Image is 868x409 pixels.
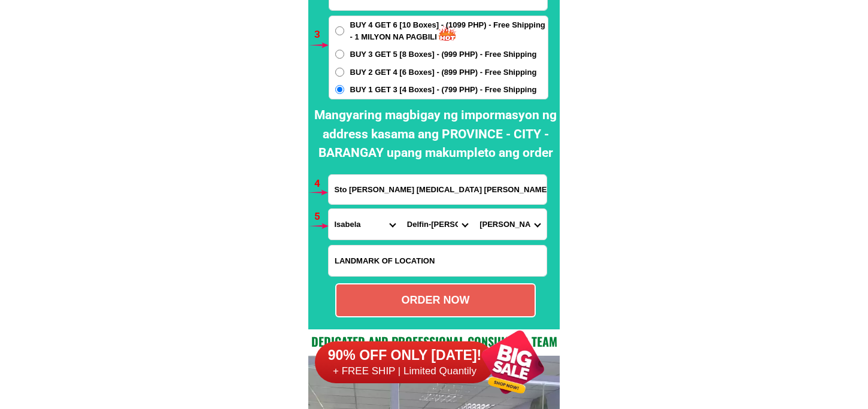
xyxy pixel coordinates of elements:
h6: + FREE SHIP | Limited Quantily [315,365,494,378]
select: Select district [401,209,474,240]
h6: 90% OFF ONLY [DATE]! [315,347,494,365]
h2: Mangyaring magbigay ng impormasyon ng address kasama ang PROVINCE - CITY - BARANGAY upang makumpl... [311,106,560,163]
select: Select commune [474,209,546,240]
h6: 3 [314,27,328,43]
span: BUY 1 GET 3 [4 Boxes] - (799 PHP) - Free Shipping [350,84,537,96]
input: BUY 1 GET 3 [4 Boxes] - (799 PHP) - Free Shipping [335,85,344,94]
input: BUY 3 GET 5 [8 Boxes] - (999 PHP) - Free Shipping [335,50,344,59]
input: Input address [329,175,547,204]
h6: 4 [314,176,328,192]
span: BUY 4 GET 6 [10 Boxes] - (1099 PHP) - Free Shipping - 1 MILYON NA PAGBILI [350,19,548,43]
span: BUY 3 GET 5 [8 Boxes] - (999 PHP) - Free Shipping [350,49,537,60]
div: ORDER NOW [336,292,535,308]
h2: Dedicated and professional consulting team [308,332,560,350]
h6: 5 [314,209,328,225]
input: BUY 2 GET 4 [6 Boxes] - (899 PHP) - Free Shipping [335,68,344,77]
input: Input LANDMARKOFLOCATION [329,246,547,276]
input: BUY 4 GET 6 [10 Boxes] - (1099 PHP) - Free Shipping - 1 MILYON NA PAGBILI [335,26,344,35]
select: Select province [329,209,401,240]
span: BUY 2 GET 4 [6 Boxes] - (899 PHP) - Free Shipping [350,66,537,78]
